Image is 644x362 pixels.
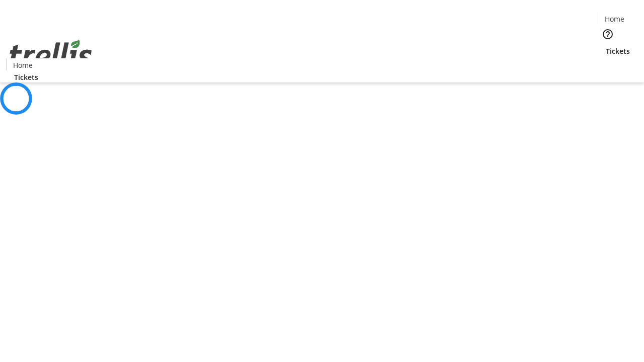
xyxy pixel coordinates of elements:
a: Tickets [598,46,638,56]
span: Tickets [606,46,630,56]
button: Help [598,24,618,44]
span: Home [13,60,33,70]
button: Cart [598,56,618,76]
span: Home [605,14,624,24]
img: Orient E2E Organization 99wFK8BcfE's Logo [6,29,96,79]
a: Tickets [6,72,46,82]
a: Home [598,14,630,24]
span: Tickets [14,72,38,82]
a: Home [7,60,39,70]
